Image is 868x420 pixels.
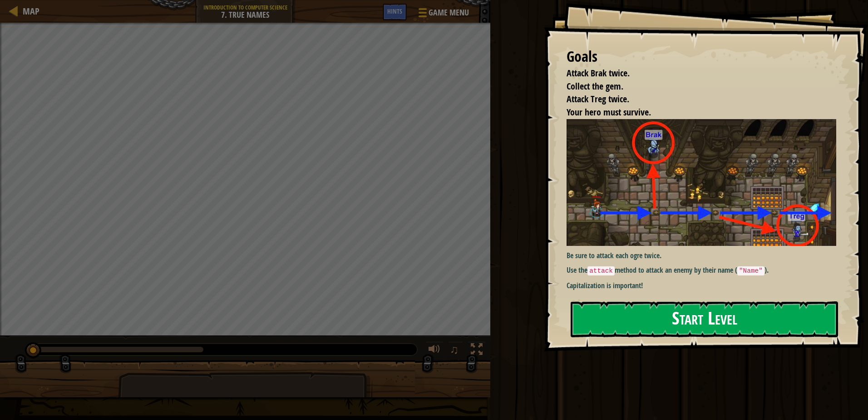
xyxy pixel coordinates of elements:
button: Game Menu [411,4,474,25]
code: attack [587,266,615,275]
button: Toggle fullscreen [468,341,486,360]
code: "Name" [737,266,764,275]
div: Goals [567,46,836,67]
li: Attack Treg twice. [555,93,834,106]
li: Your hero must survive. [555,106,834,119]
button: ♫ [448,341,464,360]
a: Map [18,5,39,17]
span: ♫ [450,343,459,356]
span: Attack Brak twice. [567,67,630,79]
img: True names [567,119,843,246]
p: Capitalization is important! [567,280,843,291]
li: Attack Brak twice. [555,67,834,80]
span: Hints [387,7,402,15]
button: Adjust volume [425,341,444,360]
p: Be sure to attack each ogre twice. [567,250,843,261]
span: Collect the gem. [567,80,623,92]
button: Start Level [571,301,838,337]
p: Use the method to attack an enemy by their name ( ). [567,265,843,276]
span: Map [23,5,39,17]
li: Collect the gem. [555,80,834,93]
span: Attack Treg twice. [567,93,629,105]
span: Your hero must survive. [567,106,651,118]
span: Game Menu [429,7,469,19]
